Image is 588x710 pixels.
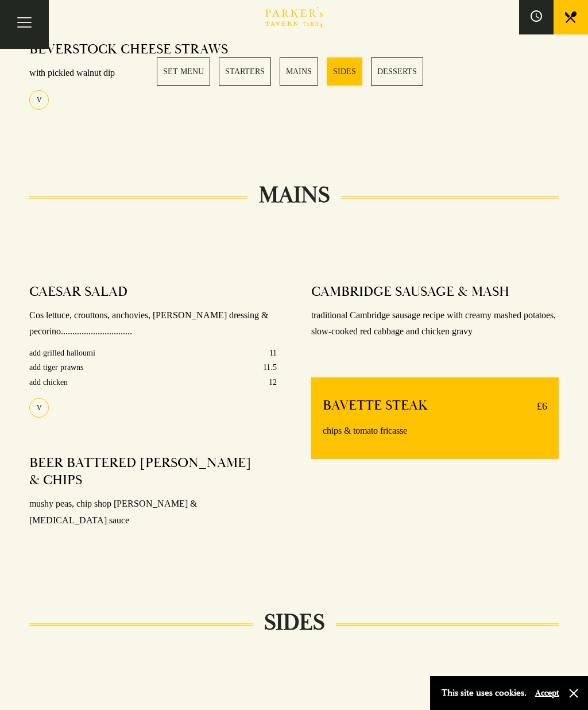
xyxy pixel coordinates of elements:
p: £6 [525,397,547,415]
h4: CAMBRIDGE SAUSAGE & MASH [311,283,509,300]
p: add tiger prawns [29,360,83,375]
p: traditional Cambridge sausage recipe with creamy mashed potatoes, slow-cooked red cabbage and chi... [311,307,559,341]
a: 1 / 5 [157,57,210,86]
p: This site uses cookies. [442,685,527,701]
p: Cos lettuce, crouttons, anchovies, [PERSON_NAME] dressing & pecorino............................... [29,307,277,341]
h4: BEER BATTERED [PERSON_NAME] & CHIPS [29,454,265,489]
div: V [29,398,49,418]
a: 5 / 5 [371,57,423,86]
button: Close and accept [568,688,579,699]
p: 12 [269,375,277,389]
p: 11 [269,346,277,360]
button: Accept [535,688,559,699]
p: chips & tomato fricasse [323,423,547,439]
p: add chicken [29,375,68,389]
h2: SIDES [253,609,336,636]
a: 3 / 5 [280,57,318,86]
p: mushy peas, chip shop [PERSON_NAME] & [MEDICAL_DATA] sauce [29,496,277,529]
a: 2 / 5 [219,57,271,86]
h4: BAVETTE STEAK [323,397,428,415]
h4: CAESAR SALAD [29,283,127,300]
p: 11.5 [263,360,277,375]
a: 4 / 5 [327,57,362,86]
h2: MAINS [247,182,341,209]
p: add grilled halloumi [29,346,95,360]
